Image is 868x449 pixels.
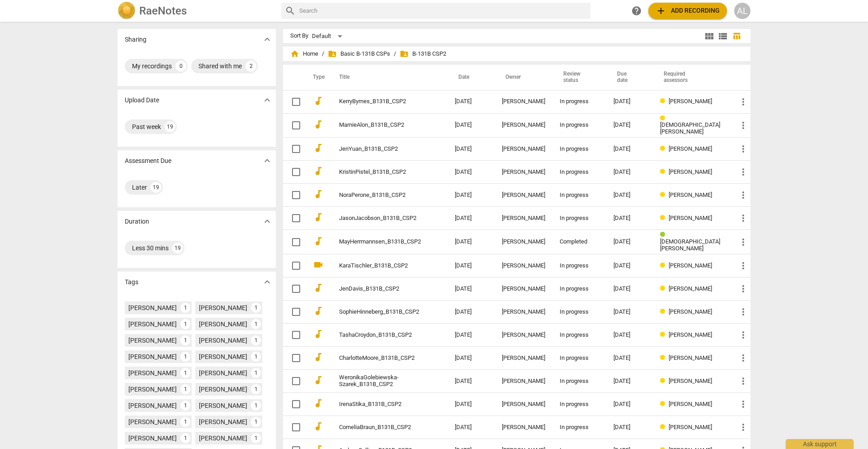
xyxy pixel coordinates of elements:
div: [PERSON_NAME] [199,303,247,312]
div: In progress [560,215,599,222]
span: [PERSON_NAME] [669,354,712,361]
div: [PERSON_NAME] [502,263,545,269]
div: 1 [180,417,190,427]
span: Review status: in progress [660,262,669,269]
div: [DATE] [613,309,646,315]
div: 1 [180,433,190,443]
span: Review status: in progress [660,98,669,105]
div: [PERSON_NAME] [128,401,177,410]
span: audiotrack [313,119,324,130]
span: / [394,51,396,57]
td: [DATE] [448,207,495,230]
div: [PERSON_NAME] [502,146,545,153]
span: [PERSON_NAME] [669,424,712,430]
div: [DATE] [613,286,646,292]
div: [PERSON_NAME] [128,303,177,312]
span: Review status: in progress [660,354,669,361]
span: [PERSON_NAME] [669,285,712,292]
span: folder_shared [400,49,409,58]
span: Review status: in progress [660,215,669,221]
span: Review status: in progress [660,308,669,315]
span: more_vert [738,353,749,363]
div: [PERSON_NAME] [502,332,545,339]
div: In progress [560,286,599,292]
div: [PERSON_NAME] [199,336,247,345]
div: Sort By [290,33,308,39]
span: [PERSON_NAME] [669,145,712,152]
div: [PERSON_NAME] [502,355,545,362]
div: Past week [132,122,161,131]
span: audiotrack [313,212,324,223]
div: [PERSON_NAME] [128,434,177,443]
div: 1 [180,401,190,411]
div: [PERSON_NAME] [199,417,247,426]
td: [DATE] [448,416,495,439]
div: [DATE] [613,169,646,176]
a: WeronikaGolebiewska-Szarek_B131B_CSP2 [339,374,422,388]
span: view_module [704,31,715,42]
div: 1 [251,352,261,362]
a: KaraTischler_B131B_CSP2 [339,263,422,269]
div: In progress [560,98,599,105]
div: In progress [560,378,599,385]
div: 1 [251,368,261,378]
div: 1 [251,303,261,313]
span: expand_more [262,155,273,166]
span: expand_more [262,95,273,105]
span: more_vert [738,167,749,177]
a: MayHerrmannsen_B131B_CSP2 [339,239,422,245]
span: expand_more [262,277,273,287]
span: audiotrack [313,236,324,247]
span: [PERSON_NAME] [669,308,712,315]
div: 1 [180,384,190,394]
span: expand_more [262,216,273,227]
div: [PERSON_NAME] [199,385,247,394]
td: [DATE] [448,113,495,138]
div: [DATE] [613,263,646,269]
div: [PERSON_NAME] [502,192,545,199]
div: 0 [175,61,186,72]
div: 1 [251,319,261,329]
span: audiotrack [313,398,324,409]
span: B-131B CSP2 [400,49,446,58]
button: Show more [260,215,274,228]
span: [PERSON_NAME] [669,377,712,384]
span: audiotrack [313,96,324,106]
div: [DATE] [613,98,646,105]
span: add [656,5,666,16]
div: 1 [180,335,190,345]
span: search [285,5,296,16]
p: Duration [125,217,149,226]
button: Show more [260,154,274,167]
a: MarnieAlon_B131B_CSP2 [339,122,422,129]
span: Review status: in progress [660,424,669,430]
div: [DATE] [613,332,646,339]
span: more_vert [738,376,749,387]
span: [PERSON_NAME] [669,191,712,198]
td: [DATE] [448,393,495,416]
div: 1 [251,384,261,394]
span: more_vert [738,96,749,107]
a: CharlotteMoore_B131B_CSP2 [339,355,422,362]
span: Home [290,49,318,58]
div: 2 [245,61,256,72]
span: Basic B-131B CSPs [328,49,390,58]
th: Required assessors [653,65,731,90]
a: NoraPerone_B131B_CSP2 [339,192,422,199]
div: [DATE] [613,146,646,153]
span: Review status: in progress [660,401,669,407]
span: more_vert [738,283,749,294]
div: 19 [151,182,161,193]
span: [PERSON_NAME] [669,215,712,221]
td: [DATE] [448,230,495,254]
span: videocam [313,259,324,270]
div: [PERSON_NAME] [502,286,545,292]
span: audiotrack [313,166,324,177]
a: JasonJacobson_B131B_CSP2 [339,215,422,222]
span: folder_shared [328,49,337,58]
a: SophieHinneberg_B131B_CSP2 [339,309,422,315]
div: [PERSON_NAME] [128,320,177,329]
span: audiotrack [313,282,324,293]
button: Show more [260,33,274,46]
div: [PERSON_NAME] [199,434,247,443]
